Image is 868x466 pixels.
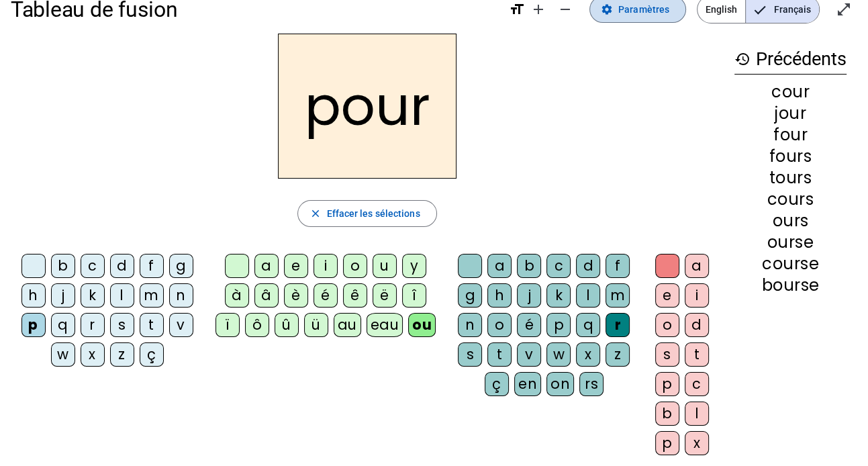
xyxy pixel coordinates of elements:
[284,254,308,278] div: e
[734,44,847,75] h3: Précédents
[297,200,436,227] button: Effacer les sélections
[458,313,482,337] div: n
[487,283,512,308] div: h
[655,342,679,367] div: s
[836,1,852,17] mat-icon: open_in_full
[618,1,669,17] span: Paramètres
[343,283,367,308] div: ê
[655,402,679,426] div: b
[326,205,420,222] span: Effacer les sélections
[734,234,847,250] div: ourse
[334,313,361,337] div: au
[606,254,630,278] div: f
[254,283,279,308] div: â
[487,313,512,337] div: o
[254,254,279,278] div: a
[140,342,164,367] div: ç
[485,372,509,396] div: ç
[245,313,269,337] div: ô
[458,283,482,308] div: g
[685,372,709,396] div: c
[546,254,571,278] div: c
[546,342,571,367] div: w
[655,372,679,396] div: p
[579,372,604,396] div: rs
[734,191,847,207] div: cours
[601,3,613,15] mat-icon: settings
[21,313,46,337] div: p
[655,431,679,455] div: p
[734,213,847,229] div: ours
[606,283,630,308] div: m
[576,254,600,278] div: d
[304,313,328,337] div: ü
[734,277,847,293] div: bourse
[734,256,847,272] div: course
[685,313,709,337] div: d
[546,372,574,396] div: on
[734,170,847,186] div: tours
[685,254,709,278] div: a
[373,254,397,278] div: u
[343,254,367,278] div: o
[81,313,105,337] div: r
[367,313,403,337] div: eau
[314,283,338,308] div: é
[734,105,847,122] div: jour
[284,283,308,308] div: è
[546,313,571,337] div: p
[517,342,541,367] div: v
[402,283,426,308] div: î
[51,342,75,367] div: w
[734,84,847,100] div: cour
[110,283,134,308] div: l
[51,313,75,337] div: q
[517,254,541,278] div: b
[487,254,512,278] div: a
[408,313,436,337] div: ou
[81,254,105,278] div: c
[517,313,541,337] div: é
[530,1,546,17] mat-icon: add
[51,254,75,278] div: b
[487,342,512,367] div: t
[734,51,751,67] mat-icon: history
[225,283,249,308] div: à
[140,313,164,337] div: t
[606,342,630,367] div: z
[309,207,321,220] mat-icon: close
[509,1,525,17] mat-icon: format_size
[275,313,299,337] div: û
[576,342,600,367] div: x
[21,283,46,308] div: h
[278,34,456,179] h2: pour
[81,342,105,367] div: x
[81,283,105,308] div: k
[169,283,193,308] div: n
[517,283,541,308] div: j
[685,402,709,426] div: l
[655,313,679,337] div: o
[373,283,397,308] div: ë
[685,283,709,308] div: i
[110,313,134,337] div: s
[576,283,600,308] div: l
[514,372,541,396] div: en
[140,254,164,278] div: f
[546,283,571,308] div: k
[215,313,240,337] div: ï
[110,254,134,278] div: d
[685,342,709,367] div: t
[51,283,75,308] div: j
[314,254,338,278] div: i
[110,342,134,367] div: z
[140,283,164,308] div: m
[458,342,482,367] div: s
[169,313,193,337] div: v
[734,127,847,143] div: four
[557,1,573,17] mat-icon: remove
[169,254,193,278] div: g
[402,254,426,278] div: y
[734,148,847,165] div: fours
[576,313,600,337] div: q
